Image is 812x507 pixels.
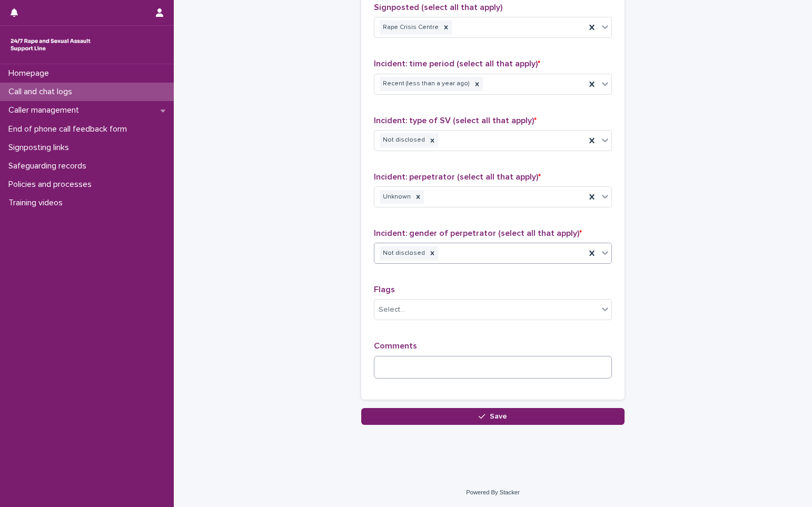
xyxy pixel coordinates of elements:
p: Homepage [4,68,57,78]
span: Save [490,413,507,420]
span: Comments [374,342,417,350]
p: Training videos [4,198,71,208]
p: Call and chat logs [4,87,81,97]
div: Recent (less than a year ago) [380,77,471,91]
span: Incident: perpetrator (select all that apply) [374,173,541,181]
img: rhQMoQhaT3yELyF149Cw [8,34,93,55]
div: Rape Crisis Centre [380,21,440,35]
div: Select... [379,304,405,315]
button: Save [361,408,625,425]
p: Safeguarding records [4,161,95,171]
div: Not disclosed [380,246,427,261]
span: Flags [374,285,395,294]
span: Incident: type of SV (select all that apply) [374,116,537,125]
span: Incident: time period (select all that apply) [374,59,540,68]
div: Not disclosed [380,133,427,147]
p: End of phone call feedback form [4,124,135,134]
span: Signposted (select all that apply) [374,3,502,12]
a: Powered By Stacker [466,489,519,495]
p: Signposting links [4,143,77,153]
span: Incident: gender of perpetrator (select all that apply) [374,229,582,237]
div: Unknown [380,190,412,204]
p: Policies and processes [4,180,100,190]
p: Caller management [4,105,87,115]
